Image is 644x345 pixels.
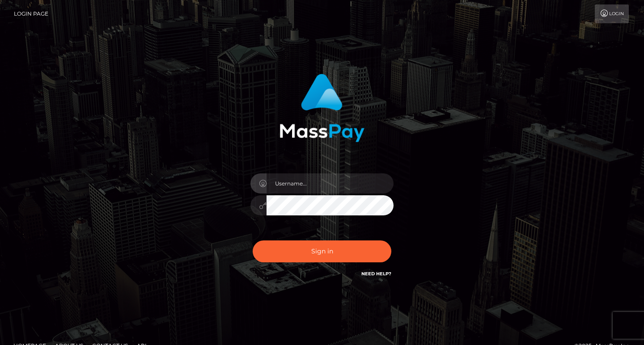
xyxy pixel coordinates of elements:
[253,240,391,262] button: Sign in
[280,74,364,142] img: MassPay Login
[595,4,629,23] a: Login
[267,173,394,194] input: Username...
[361,271,391,277] a: Need Help?
[14,4,48,23] a: Login Page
